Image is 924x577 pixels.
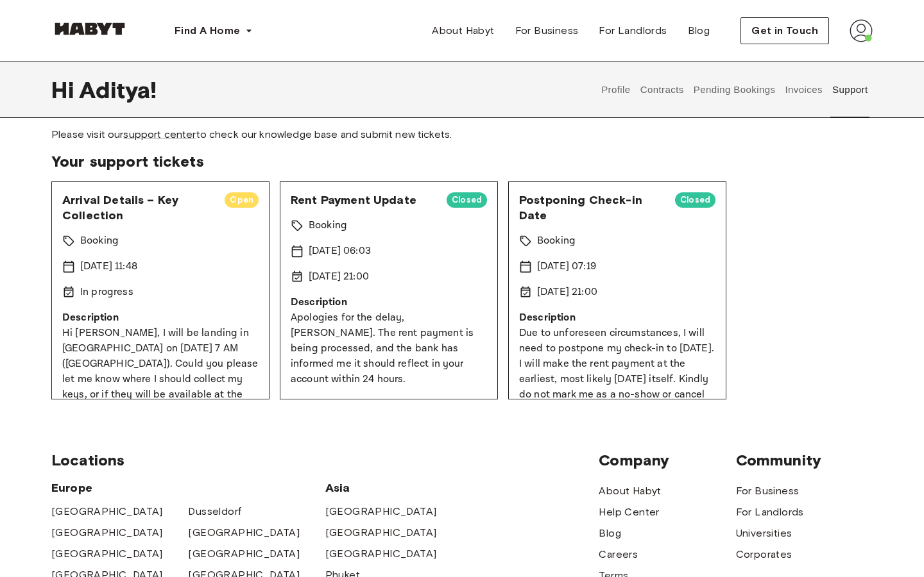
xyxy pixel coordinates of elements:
a: For Landlords [588,18,677,44]
a: Blog [678,18,721,44]
span: Please visit our to check our knowledge base and submit new tickets. [51,128,873,142]
span: Community [736,451,873,470]
button: Pending Bookings [692,62,777,118]
span: Rent Payment Update [291,192,436,208]
a: Help Center [599,505,659,520]
button: Contracts [638,62,685,118]
span: Locations [51,451,599,470]
button: Get in Touch [740,17,829,44]
a: About Habyt [422,18,504,44]
p: Hi [PERSON_NAME], I will be landing in [GEOGRAPHIC_DATA] on [DATE] 7 AM ([GEOGRAPHIC_DATA]). Coul... [62,326,259,480]
span: Find A Home [175,23,240,38]
p: Booking [80,233,119,249]
span: Closed [447,194,487,206]
p: Apologies for the delay, [PERSON_NAME]. The rent payment is being processed, and the bank has inf... [291,310,487,387]
a: [GEOGRAPHIC_DATA] [325,525,437,540]
span: Closed [675,194,715,206]
a: [GEOGRAPHIC_DATA] [51,546,163,562]
a: Blog [599,526,621,541]
span: Blog [688,23,710,38]
p: [DATE] 06:03 [309,244,371,259]
button: Find A Home [164,18,263,44]
div: user profile tabs [597,62,873,118]
p: Description [62,310,259,326]
p: Booking [537,233,576,249]
span: About Habyt [432,23,494,38]
a: Universities [736,526,792,541]
span: Get in Touch [751,23,818,38]
button: Profile [600,62,633,118]
a: For Landlords [736,505,804,520]
a: Careers [599,547,638,562]
p: Description [519,310,715,326]
a: [GEOGRAPHIC_DATA] [51,525,163,540]
span: For Landlords [599,23,667,38]
span: Company [599,451,735,470]
p: [DATE] 11:48 [80,259,137,274]
span: Open [225,194,259,206]
span: For Business [515,23,579,38]
p: [DATE] 07:19 [537,259,596,274]
p: [DATE] 21:00 [309,269,369,285]
span: Hi [51,76,79,103]
span: Europe [51,480,325,496]
img: avatar [850,19,873,42]
p: [DATE] 21:00 [537,285,597,300]
a: support center [123,128,196,140]
a: For Business [505,18,589,44]
a: Corporates [736,547,792,562]
a: [GEOGRAPHIC_DATA] [51,504,163,519]
button: Support [830,62,869,118]
span: Aditya ! [79,76,157,103]
p: In progress [80,285,133,300]
a: [GEOGRAPHIC_DATA] [188,525,300,540]
a: About Habyt [599,483,661,499]
p: Description [291,295,487,310]
span: Your support tickets [51,152,873,171]
span: Asia [325,480,462,496]
img: Habyt [51,22,128,35]
button: Invoices [783,62,824,118]
a: Dusseldorf [188,504,241,519]
p: Due to unforeseen circumstances, I will need to postpone my check-in to [DATE]. I will make the r... [519,326,715,418]
a: [GEOGRAPHIC_DATA] [325,504,437,519]
a: [GEOGRAPHIC_DATA] [188,546,300,562]
span: Postponing Check-in Date [519,192,665,223]
a: For Business [736,483,800,499]
p: Booking [309,218,347,233]
span: Arrival Details – Key Collection [62,192,214,223]
a: [GEOGRAPHIC_DATA] [325,546,437,562]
